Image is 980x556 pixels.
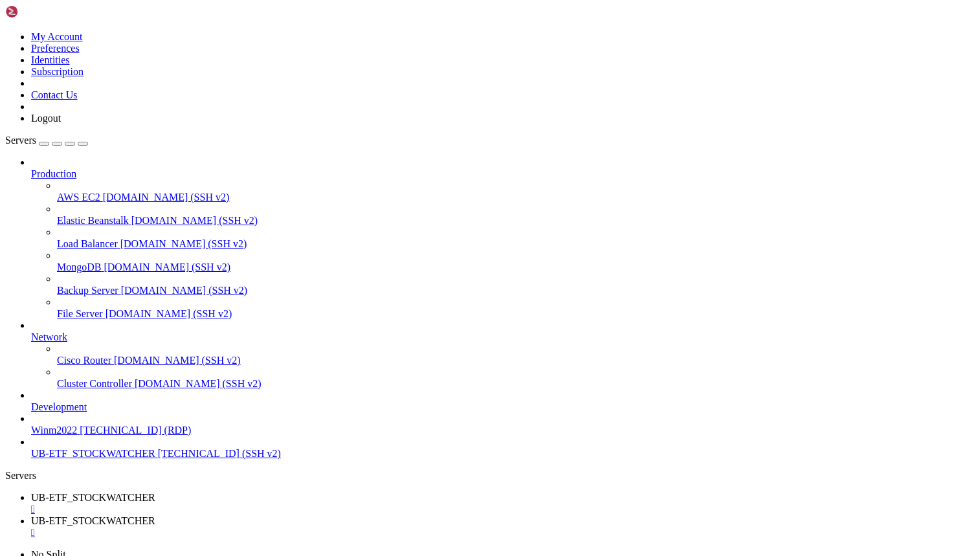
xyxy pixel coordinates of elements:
[57,343,975,366] li: Cisco Router [DOMAIN_NAME] (SSH v2)
[57,296,975,320] li: File Server [DOMAIN_NAME] (SSH v2)
[103,192,230,203] span: [DOMAIN_NAME] (SSH v2)
[31,89,78,100] a: Contact Us
[31,113,61,124] a: Logout
[31,390,975,413] li: Development
[120,238,247,249] span: [DOMAIN_NAME] (SSH v2)
[57,355,975,366] a: Cisco Router [DOMAIN_NAME] (SSH v2)
[5,135,36,146] span: Servers
[31,492,155,503] span: UB-ETF_STOCKWATCHER
[106,308,232,319] span: [DOMAIN_NAME] (SSH v2)
[57,192,100,203] span: AWS EC2
[104,261,230,272] span: [DOMAIN_NAME] (SSH v2)
[31,401,87,412] span: Development
[31,54,70,65] a: Identities
[57,250,975,273] li: MongoDB [DOMAIN_NAME] (SSH v2)
[31,157,975,320] li: Production
[31,448,155,459] span: UB-ETF_STOCKWATCHER
[31,504,975,515] a: 
[31,43,80,54] a: Preferences
[31,331,67,342] span: Network
[57,180,975,203] li: AWS EC2 [DOMAIN_NAME] (SSH v2)
[31,320,975,390] li: Network
[114,355,241,366] span: [DOMAIN_NAME] (SSH v2)
[5,5,80,18] img: Shellngn
[57,285,975,296] a: Backup Server [DOMAIN_NAME] (SSH v2)
[57,203,975,227] li: Elastic Beanstalk [DOMAIN_NAME] (SSH v2)
[31,425,77,436] span: Winm2022
[31,413,975,436] li: Winm2022 [TECHNICAL_ID] (RDP)
[57,192,975,203] a: AWS EC2 [DOMAIN_NAME] (SSH v2)
[31,168,975,180] a: Production
[57,215,129,226] span: Elastic Beanstalk
[80,425,191,436] span: [TECHNICAL_ID] (RDP)
[57,308,103,319] span: File Server
[131,215,258,226] span: [DOMAIN_NAME] (SSH v2)
[135,378,262,389] span: [DOMAIN_NAME] (SSH v2)
[158,448,281,459] span: [TECHNICAL_ID] (SSH v2)
[57,366,975,390] li: Cluster Controller [DOMAIN_NAME] (SSH v2)
[31,31,83,42] a: My Account
[57,308,975,320] a: File Server [DOMAIN_NAME] (SSH v2)
[31,401,975,413] a: Development
[31,168,76,179] span: Production
[31,515,975,539] a: UB-ETF_STOCKWATCHER
[57,261,101,272] span: MongoDB
[31,492,975,515] a: UB-ETF_STOCKWATCHER
[31,527,975,539] a: 
[57,238,975,250] a: Load Balancer [DOMAIN_NAME] (SSH v2)
[31,515,155,526] span: UB-ETF_STOCKWATCHER
[57,261,975,273] a: MongoDB [DOMAIN_NAME] (SSH v2)
[57,378,975,390] a: Cluster Controller [DOMAIN_NAME] (SSH v2)
[121,285,248,296] span: [DOMAIN_NAME] (SSH v2)
[57,273,975,296] li: Backup Server [DOMAIN_NAME] (SSH v2)
[31,436,975,460] li: UB-ETF_STOCKWATCHER [TECHNICAL_ID] (SSH v2)
[31,66,84,77] a: Subscription
[31,448,975,460] a: UB-ETF_STOCKWATCHER [TECHNICAL_ID] (SSH v2)
[57,285,118,296] span: Backup Server
[57,378,132,389] span: Cluster Controller
[57,238,118,249] span: Load Balancer
[57,355,111,366] span: Cisco Router
[31,425,975,436] a: Winm2022 [TECHNICAL_ID] (RDP)
[57,215,975,227] a: Elastic Beanstalk [DOMAIN_NAME] (SSH v2)
[31,331,975,343] a: Network
[5,135,88,146] a: Servers
[57,227,975,250] li: Load Balancer [DOMAIN_NAME] (SSH v2)
[5,470,975,482] div: Servers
